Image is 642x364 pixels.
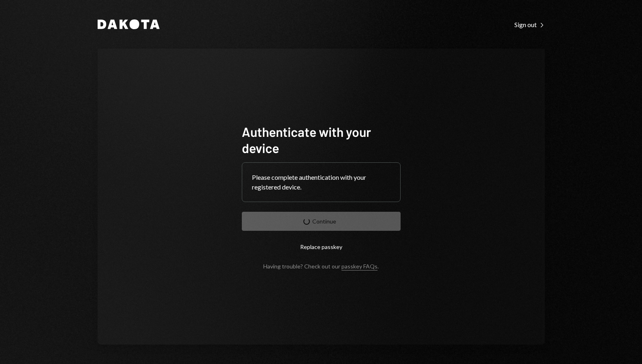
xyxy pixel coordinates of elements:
button: Replace passkey [242,237,401,256]
a: passkey FAQs [341,263,378,270]
h1: Authenticate with your device [242,123,401,156]
div: Having trouble? Check out our . [263,263,379,270]
div: Please complete authentication with your registered device. [252,172,390,192]
div: Sign out [514,21,545,29]
a: Sign out [514,20,545,29]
